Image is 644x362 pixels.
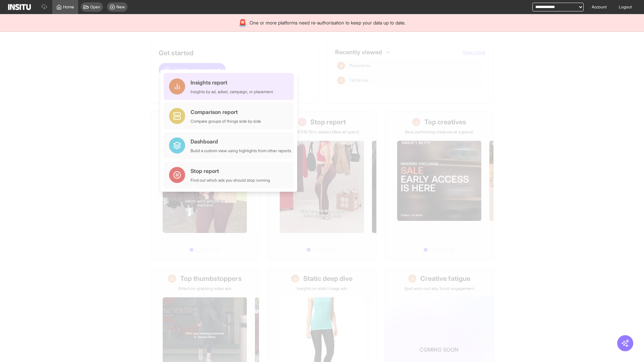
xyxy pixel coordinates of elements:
[191,167,270,175] div: Stop report
[90,4,100,10] span: Open
[191,89,273,95] div: Insights by ad, adset, campaign, or placement
[191,78,273,86] div: Insights report
[191,108,261,116] div: Comparison report
[250,19,406,26] span: One or more platforms need re-authorisation to keep your data up to date.
[116,4,125,10] span: New
[191,137,291,145] div: Dashboard
[191,148,291,154] div: Build a custom view using highlights from other reports
[238,18,247,27] div: 🚨
[8,4,31,10] img: Logo
[191,178,270,183] div: Find out which ads you should stop running
[63,4,74,10] span: Home
[191,119,261,124] div: Compare groups of things side by side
